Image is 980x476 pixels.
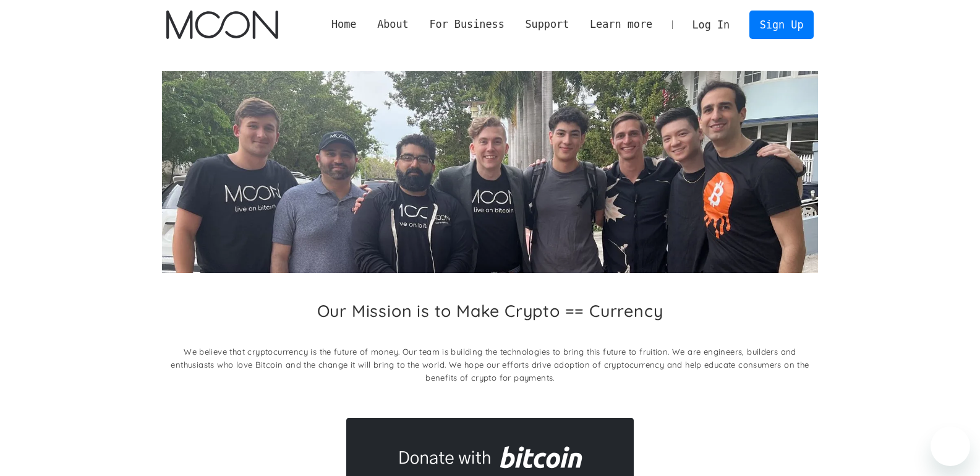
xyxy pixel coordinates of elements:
div: Learn more [590,17,652,32]
div: For Business [429,17,504,32]
div: Support [515,17,579,32]
h2: Our Mission is to Make Crypto == Currency [317,301,663,321]
a: Sign Up [749,11,814,38]
a: home [166,11,278,39]
iframe: Botón para iniciar la ventana de mensajería [931,426,970,466]
a: Home [321,17,367,32]
div: For Business [419,17,515,32]
p: We believe that cryptocurrency is the future of money. Our team is building the technologies to b... [162,345,818,384]
div: About [367,17,419,32]
div: Support [525,17,569,32]
img: Moon Logo [166,11,278,39]
div: Learn more [579,17,663,32]
div: About [377,17,409,32]
a: Log In [682,11,740,38]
